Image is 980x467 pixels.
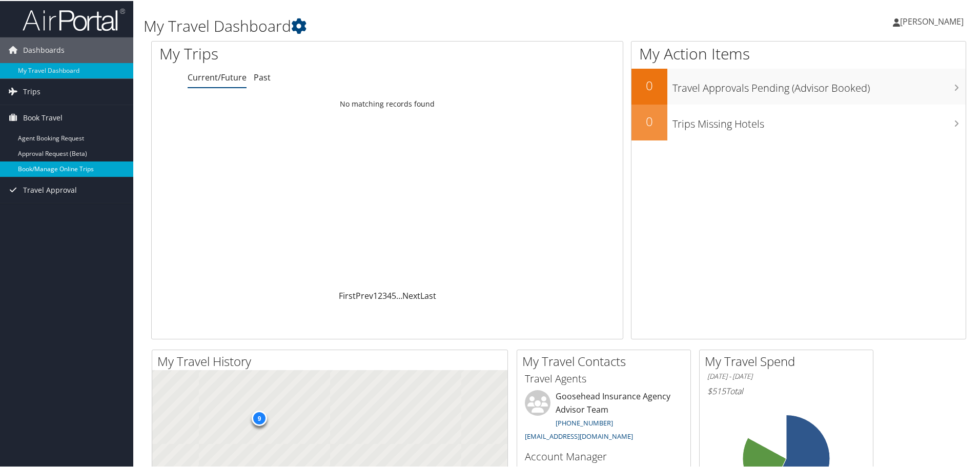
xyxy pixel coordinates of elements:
span: Book Travel [23,104,63,130]
h6: Total [707,384,865,396]
a: 0Travel Approvals Pending (Advisor Booked) [631,68,966,104]
a: 3 [382,289,387,300]
h1: My Trips [159,42,419,64]
h3: Trips Missing Hotels [672,111,966,130]
h2: 0 [631,76,667,93]
span: Travel Approval [23,176,77,202]
h2: 0 [631,112,667,129]
img: airportal-logo.png [23,7,125,31]
a: [PERSON_NAME] [893,5,974,36]
a: [EMAIL_ADDRESS][DOMAIN_NAME] [525,431,633,440]
span: [PERSON_NAME] [900,15,964,26]
a: Past [254,71,271,82]
span: … [396,289,402,300]
h2: My Travel Contacts [522,352,690,369]
td: No matching records found [152,94,623,112]
span: $515 [707,384,726,396]
h2: My Travel History [157,352,507,369]
h3: Account Manager [525,449,683,463]
span: Dashboards [23,36,65,62]
div: 9 [252,410,267,425]
a: 0Trips Missing Hotels [631,104,966,139]
a: [PHONE_NUMBER] [556,417,613,427]
a: 4 [387,289,392,300]
h6: [DATE] - [DATE] [707,371,865,380]
li: Goosehead Insurance Agency Advisor Team [520,389,688,444]
a: 2 [378,289,382,300]
a: First [339,289,356,300]
span: Trips [23,78,40,104]
h3: Travel Agents [525,371,683,385]
a: Next [402,289,420,300]
a: 1 [373,289,378,300]
h1: My Travel Dashboard [144,14,697,36]
a: Last [420,289,436,300]
a: 5 [392,289,396,300]
a: Prev [356,289,373,300]
a: Current/Future [188,71,247,82]
h3: Travel Approvals Pending (Advisor Booked) [672,75,966,94]
h2: My Travel Spend [705,352,873,369]
h1: My Action Items [631,42,966,64]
